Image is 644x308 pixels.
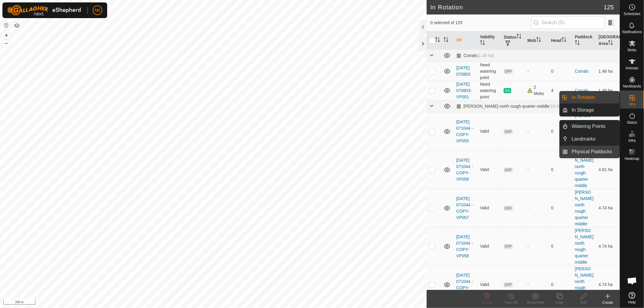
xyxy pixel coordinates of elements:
td: 0 [549,151,572,189]
th: Paddock [572,31,596,50]
div: Show/Hide [523,300,547,305]
th: Validity [478,31,501,50]
span: OFF [504,244,513,249]
li: Landmarks [560,133,620,145]
span: (1.48 ha) [477,53,494,58]
a: [DATE] 071044 - COPY-VP057 [456,196,473,220]
span: 125 [604,3,614,12]
th: Mob [525,31,549,50]
span: VPs [629,103,635,106]
span: In Rotation [572,94,595,101]
div: - [527,128,546,135]
img: Gallagher Logo [7,5,83,16]
span: Help [628,300,636,304]
div: - [527,167,546,173]
h2: In Rotation [430,4,604,11]
td: 4 [549,81,572,100]
th: VP [454,31,478,50]
span: Heatmap [625,157,639,160]
p-sorticon: Activate to sort [435,38,440,43]
td: Valid [478,151,501,189]
span: OFF [504,282,513,287]
button: Map Layers [13,22,21,29]
button: + [3,32,10,39]
td: 4.61 ha [596,151,620,189]
a: [DATE] 071044 - COPY-VP058 [456,234,473,258]
span: Delete [482,300,492,305]
span: Mobs [628,48,636,52]
a: [DATE] 071044 - COPY-VP056 [456,158,473,182]
td: 4.74 ha [596,265,620,304]
td: 0 [549,265,572,304]
td: 1.46 ha [596,81,620,100]
td: 0 [549,227,572,265]
p-sorticon: Activate to sort [562,38,566,43]
a: [DATE] 070803 [456,65,470,77]
a: Privacy Policy [190,300,212,306]
li: Physical Paddocks [560,146,620,158]
span: OFF [504,206,513,211]
a: [DATE] 071044 - COPY-VP055 [456,119,473,143]
td: 1.46 ha [596,62,620,81]
a: Corrals [575,69,588,74]
span: Notifications [622,30,642,34]
button: Reset Map [3,22,10,29]
span: Physical Paddocks [572,148,612,155]
button: – [3,40,10,47]
li: Watering Points [560,120,620,132]
span: Schedules [623,12,640,16]
a: Help [620,290,644,306]
span: 0 selected of 125 [430,20,532,26]
a: [PERSON_NAME] north rough quarter middle [575,151,594,188]
a: Corrals [575,88,588,93]
a: In Storage [568,104,620,116]
span: ON [504,88,511,93]
a: Landmarks [568,133,620,145]
a: Watering Points [568,120,620,132]
td: 0 [549,112,572,151]
p-sorticon: Activate to sort [575,41,580,46]
span: Animals [626,66,639,70]
td: Need watering point [478,81,501,100]
p-sorticon: Activate to sort [444,38,448,43]
p-sorticon: Activate to sort [517,35,521,40]
div: - [527,68,546,75]
span: OFF [504,167,513,173]
div: Edit [572,300,596,305]
div: 2 Mobs [527,84,546,97]
li: In Storage [560,104,620,116]
div: - [527,205,546,211]
td: 4.74 ha [596,189,620,227]
div: Turn Off [499,300,523,305]
a: [PERSON_NAME] north rough quarter middle [575,266,594,303]
span: NK [95,7,100,14]
td: Valid [478,189,501,227]
input: Search (S) [532,16,605,29]
td: Need watering point [478,62,501,81]
th: [GEOGRAPHIC_DATA] Area [596,31,620,50]
a: In Rotation [568,91,620,103]
p-sorticon: Activate to sort [480,41,485,46]
td: 4.74 ha [596,227,620,265]
span: Status [627,121,637,124]
span: Neckbands [623,84,641,88]
td: Valid [478,265,501,304]
span: OFF [504,69,513,74]
span: (16.56 ha) [549,104,569,109]
div: Copy [547,300,572,305]
span: Infra [628,139,636,142]
a: Contact Us [219,300,237,306]
div: [PERSON_NAME] north rough quarter middle [456,104,569,109]
span: In Storage [572,106,594,114]
th: Head [549,31,572,50]
a: [DATE] 071044 - COPY-VP059 [456,273,473,297]
a: Physical Paddocks [568,146,620,158]
p-sorticon: Activate to sort [536,38,541,43]
div: - [527,281,546,288]
li: In Rotation [560,91,620,103]
span: Watering Points [572,123,606,130]
td: Valid [478,227,501,265]
div: Create [596,300,620,305]
td: Valid [478,112,501,151]
td: 0 [549,189,572,227]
